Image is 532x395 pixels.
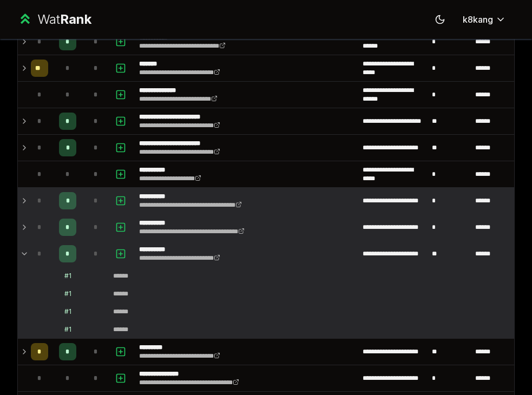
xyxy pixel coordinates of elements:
a: WatRank [17,11,91,28]
span: k8kang [463,13,493,26]
div: # 1 [64,325,71,334]
div: Wat [37,11,91,28]
div: # 1 [64,272,71,280]
span: Rank [60,11,91,27]
button: k8kang [454,10,515,29]
div: # 1 [64,307,71,316]
div: # 1 [64,289,71,298]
